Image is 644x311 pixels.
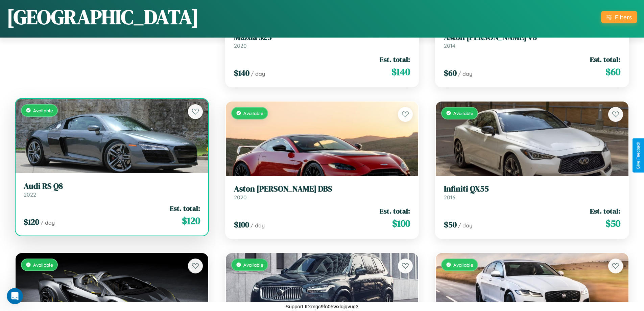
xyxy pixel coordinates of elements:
[605,65,620,79] span: $ 60
[33,262,53,268] span: Available
[243,262,263,268] span: Available
[444,42,455,49] span: 2014
[636,142,641,169] div: Give Feedback
[234,184,410,201] a: Aston [PERSON_NAME] DBS2020
[170,203,200,213] span: Est. total:
[234,67,249,79] span: $ 140
[243,110,263,116] span: Available
[24,216,39,227] span: $ 120
[234,42,247,49] span: 2020
[251,70,265,77] span: / day
[234,32,410,49] a: Mazda 3232020
[7,288,23,304] iframe: Intercom live chat
[444,32,620,49] a: Aston [PERSON_NAME] V82014
[590,206,620,216] span: Est. total:
[24,191,36,198] span: 2022
[251,222,265,229] span: / day
[615,14,632,21] div: Filters
[444,219,457,230] span: $ 50
[380,54,410,64] span: Est. total:
[444,184,620,194] h3: Infiniti QX55
[24,181,200,198] a: Audi RS Q82022
[234,184,410,194] h3: Aston [PERSON_NAME] DBS
[234,194,247,201] span: 2020
[605,217,620,230] span: $ 50
[391,65,410,79] span: $ 140
[458,70,472,77] span: / day
[7,3,199,31] h1: [GEOGRAPHIC_DATA]
[182,214,200,227] span: $ 120
[24,181,200,191] h3: Audi RS Q8
[444,194,455,201] span: 2016
[590,54,620,64] span: Est. total:
[458,222,472,229] span: / day
[234,219,249,230] span: $ 100
[41,219,55,226] span: / day
[444,184,620,201] a: Infiniti QX552016
[380,206,410,216] span: Est. total:
[453,262,473,268] span: Available
[601,11,637,23] button: Filters
[392,217,410,230] span: $ 100
[286,302,359,311] p: Support ID: mgc9fn05wxlqjqvug3
[444,32,620,42] h3: Aston [PERSON_NAME] V8
[444,67,457,79] span: $ 60
[234,32,410,42] h3: Mazda 323
[453,110,473,116] span: Available
[33,108,53,113] span: Available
